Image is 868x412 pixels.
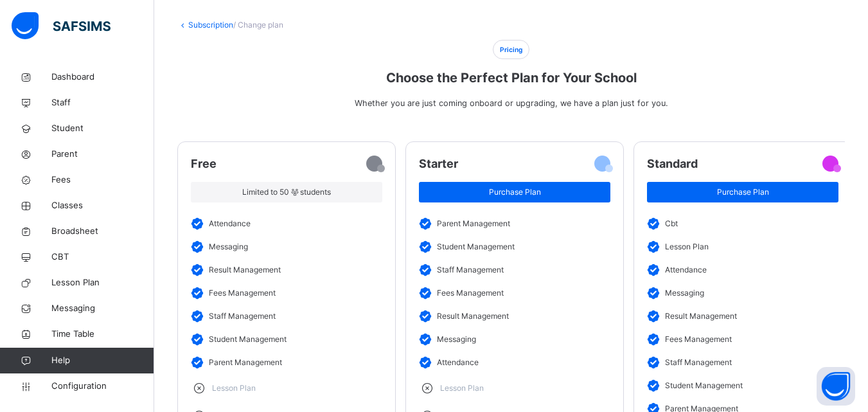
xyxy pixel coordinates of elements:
[647,264,665,276] img: verified.b9ffe264746c94893b44ba626f0eaec6.svg
[419,305,610,328] li: result management
[191,310,209,323] img: verified.b9ffe264746c94893b44ba626f0eaec6.svg
[51,302,154,315] span: Messaging
[51,148,154,161] span: Parent
[191,155,217,172] span: free
[419,310,437,323] img: verified.b9ffe264746c94893b44ba626f0eaec6.svg
[188,20,233,30] a: Subscription
[647,258,838,282] li: attendance
[51,380,154,393] span: Configuration
[191,264,209,276] img: verified.b9ffe264746c94893b44ba626f0eaec6.svg
[419,282,610,305] li: fees management
[419,351,610,374] li: attendance
[51,276,154,289] span: Lesson Plan
[12,12,111,39] img: safsims
[647,282,838,305] li: messaging
[647,305,838,328] li: result management
[647,379,665,392] img: verified.b9ffe264746c94893b44ba626f0eaec6.svg
[647,356,665,369] img: verified.b9ffe264746c94893b44ba626f0eaec6.svg
[191,282,382,305] li: fees management
[51,174,154,186] span: Fees
[355,98,668,108] span: Whether you are just coming onboard or upgrading, we have a plan just for you.
[191,217,209,230] img: verified.b9ffe264746c94893b44ba626f0eaec6.svg
[647,310,665,323] img: verified.b9ffe264746c94893b44ba626f0eaec6.svg
[647,351,838,374] li: staff management
[51,122,154,135] span: Student
[200,186,373,198] span: Limited to 50 students
[233,20,283,30] span: / Change plan
[191,235,382,258] li: messaging
[647,240,665,253] img: verified.b9ffe264746c94893b44ba626f0eaec6.svg
[419,235,610,258] li: student management
[419,212,610,235] li: parent management
[51,225,154,238] span: Broadsheet
[419,333,437,346] img: verified.b9ffe264746c94893b44ba626f0eaec6.svg
[419,264,437,276] img: verified.b9ffe264746c94893b44ba626f0eaec6.svg
[647,235,838,258] li: lesson plan
[493,40,529,59] span: Pricing
[647,374,838,397] li: student management
[191,356,209,369] img: verified.b9ffe264746c94893b44ba626f0eaec6.svg
[419,287,437,300] img: verified.b9ffe264746c94893b44ba626f0eaec6.svg
[419,240,437,253] img: verified.b9ffe264746c94893b44ba626f0eaec6.svg
[51,199,154,212] span: Classes
[419,374,610,402] li: lesson plan
[419,258,610,282] li: staff management
[191,258,382,282] li: result management
[51,328,154,341] span: Time Table
[191,287,209,300] img: verified.b9ffe264746c94893b44ba626f0eaec6.svg
[51,251,154,264] span: CBT
[191,305,382,328] li: staff management
[419,217,437,230] img: verified.b9ffe264746c94893b44ba626f0eaec6.svg
[177,68,845,87] span: Choose the Perfect Plan for Your School
[647,287,665,300] img: verified.b9ffe264746c94893b44ba626f0eaec6.svg
[191,351,382,374] li: parent management
[647,155,698,172] span: standard
[191,374,382,402] li: lesson plan
[191,328,382,351] li: student management
[647,328,838,351] li: fees management
[419,356,437,369] img: verified.b9ffe264746c94893b44ba626f0eaec6.svg
[647,212,838,235] li: cbt
[817,367,855,406] button: Open asap
[51,71,154,84] span: Dashboard
[191,333,209,346] img: verified.b9ffe264746c94893b44ba626f0eaec6.svg
[51,96,154,109] span: Staff
[647,217,665,230] img: verified.b9ffe264746c94893b44ba626f0eaec6.svg
[429,186,601,198] span: Purchase Plan
[647,333,665,346] img: verified.b9ffe264746c94893b44ba626f0eaec6.svg
[419,155,458,172] span: starter
[419,328,610,351] li: messaging
[191,240,209,253] img: verified.b9ffe264746c94893b44ba626f0eaec6.svg
[657,186,829,198] span: Purchase Plan
[51,354,154,367] span: Help
[191,212,382,235] li: attendance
